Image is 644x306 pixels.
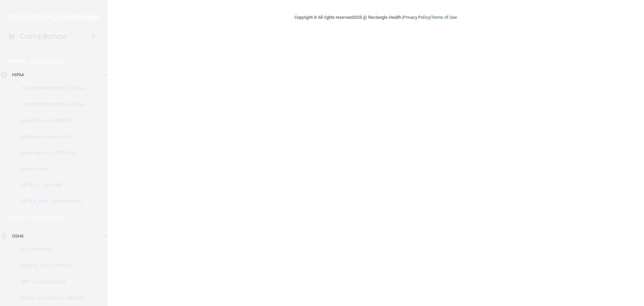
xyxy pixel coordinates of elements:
p: HIPAA Checklist [4,182,96,188]
p: Emergency Planning [4,149,96,156]
p: Documents [4,246,96,253]
p: HIPAA [9,57,26,65]
p: Documents and Policies [4,85,96,92]
a: Terms of Use [431,15,457,20]
p: Documents and Policies [4,101,96,108]
p: Report an Incident [4,117,96,124]
p: OSHA [9,213,26,221]
p: Injury and Illness Report [4,295,96,301]
p: Self-Assessment [4,278,96,285]
p: Learn More! [29,213,65,221]
p: HIPAA [12,71,24,79]
a: Privacy Policy [403,15,430,20]
p: OSHA [12,232,23,240]
img: PMB logo [8,10,99,24]
p: HIPAA Risk Assessment [4,198,96,205]
p: Business Associates [4,133,96,140]
div: Copyright © All rights reserved 2025 @ Rectangle Health | | [253,7,498,28]
p: Resources [4,166,96,172]
p: Safety Data Sheets [4,262,96,269]
h4: Compliance [20,32,66,41]
p: Learn More! [30,57,65,65]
